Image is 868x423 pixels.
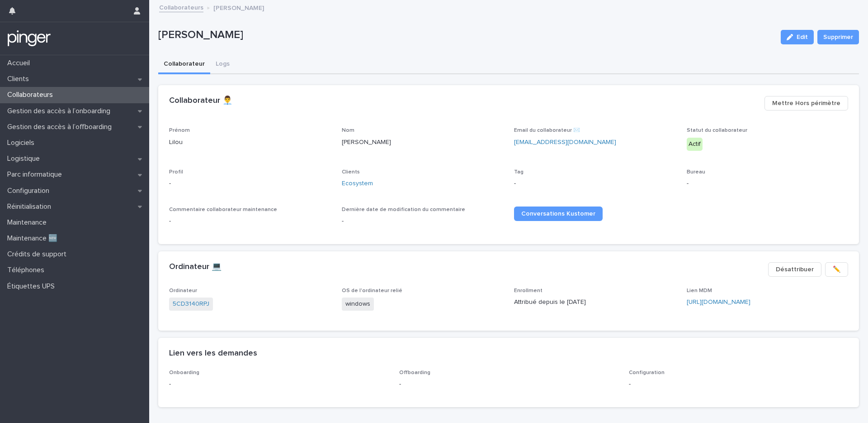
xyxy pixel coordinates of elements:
[169,216,331,226] p: -
[4,202,58,211] p: Réinitialisation
[4,250,74,259] p: Crédits de support
[169,138,331,147] p: Lilou
[169,169,183,175] span: Profil
[7,29,51,48] img: mTgBEunGTSyRkCgitkcU
[4,187,57,195] p: Configuration
[768,262,821,277] button: Désattribuer
[4,266,52,274] p: Téléphones
[213,2,264,12] p: [PERSON_NAME]
[4,139,42,147] p: Logiciels
[169,349,257,359] h2: Lien vers les demandes
[825,262,848,277] button: ✏️
[342,169,360,175] span: Clients
[4,107,118,115] p: Gestion des accès à l’onboarding
[342,179,373,188] a: Ecosystem
[797,34,808,40] span: Edit
[342,128,354,133] span: Nom
[169,128,190,133] span: Prénom
[399,380,618,389] p: -
[687,128,747,133] span: Statut du collaborateur
[687,299,750,305] a: [URL][DOMAIN_NAME]
[514,139,616,145] a: [EMAIL_ADDRESS][DOMAIN_NAME]
[158,29,774,42] p: [PERSON_NAME]
[4,59,37,67] p: Accueil
[342,216,504,226] p: -
[169,288,197,293] span: Ordinateur
[158,55,210,74] button: Collaborateur
[687,179,849,188] p: -
[521,211,595,217] span: Conversations Kustomer
[629,370,665,375] span: Configuration
[342,288,402,293] span: OS de l'ordinateur relié
[4,91,60,99] p: Collaborateurs
[764,96,848,111] button: Mettre Hors périmètre
[514,207,603,221] a: Conversations Kustomer
[169,380,388,389] p: -
[4,123,119,131] p: Gestion des accès à l’offboarding
[772,99,840,108] span: Mettre Hors périmètre
[687,138,703,151] div: Actif
[776,265,814,274] span: Désattribuer
[687,169,705,175] span: Bureau
[781,30,814,44] button: Edit
[833,265,840,274] span: ✏️
[399,370,430,375] span: Offboarding
[629,380,848,389] p: -
[4,154,47,163] p: Logistique
[514,179,676,188] p: -
[4,218,54,227] p: Maintenance
[169,262,222,272] h2: Ordinateur 💻
[514,169,524,175] span: Tag
[169,207,277,212] span: Commentaire collaborateur maintenance
[159,2,203,12] a: Collaborateurs
[4,170,69,179] p: Parc informatique
[169,96,232,106] h2: Collaborateur 👨‍💼
[173,299,209,309] a: 5CD3140RPJ
[4,282,62,291] p: Étiquettes UPS
[210,55,235,74] button: Logs
[169,370,199,375] span: Onboarding
[823,33,853,42] span: Supprimer
[342,298,374,311] span: windows
[169,179,331,188] p: -
[514,298,676,307] p: Attribué depuis le [DATE]
[817,30,859,44] button: Supprimer
[342,138,504,147] p: [PERSON_NAME]
[514,288,542,293] span: Enrollment
[687,288,712,293] span: Lien MDM
[514,128,580,133] span: Email du collaborateur ✉️
[4,75,36,83] p: Clients
[342,207,465,212] span: Dernière date de modification du commentaire
[4,234,65,243] p: Maintenance 🆕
